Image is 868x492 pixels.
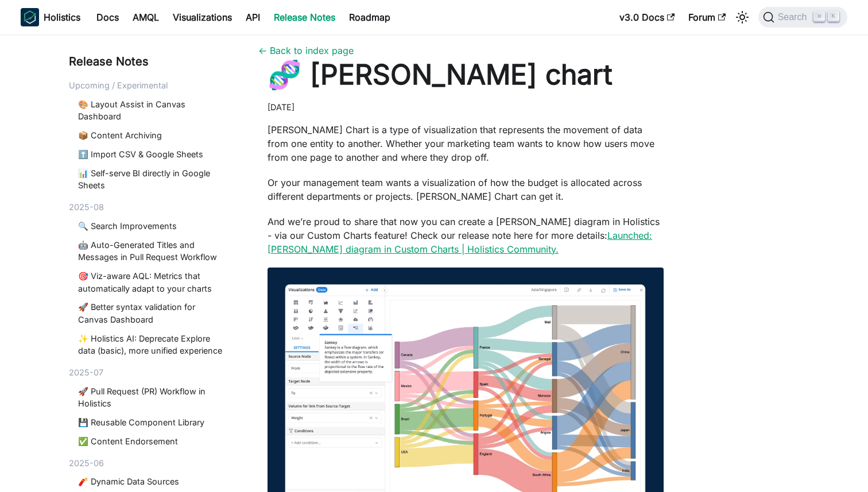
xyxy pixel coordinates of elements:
[78,385,226,410] a: 🚀 Pull Request (PR) Workflow in Holistics
[44,10,80,24] b: Holistics
[828,11,839,22] kbd: K
[681,8,733,26] a: Forum
[78,475,226,488] a: 🧨 Dynamic Data Sources
[78,167,226,192] a: 📊 Self-serve BI directly in Google Sheets
[78,148,226,161] a: ⬆️ Import CSV & Google Sheets
[774,12,814,22] span: Search
[78,98,226,123] a: 🎨 Layout Assist in Canvas Dashboard
[69,79,231,92] div: Upcoming / Experimental
[78,301,226,326] a: 🚀 Better syntax validation for Canvas Dashboard
[21,8,80,26] a: HolisticsHolistics
[268,215,664,256] p: And we’re proud to share that now you can create a [PERSON_NAME] diagram in Holistics - via our C...
[813,11,825,22] kbd: ⌘
[69,201,231,214] div: 2025-08
[126,8,166,26] a: AMQL
[69,53,231,492] nav: Blog recent posts navigation
[733,8,751,26] button: Switch between dark and light mode (currently light mode)
[69,53,231,70] div: Release Notes
[90,8,126,26] a: Docs
[78,129,226,142] a: 📦 Content Archiving
[267,8,342,26] a: Release Notes
[78,220,226,233] a: 🔍 Search Improvements
[613,8,681,26] a: v3.0 Docs
[78,239,226,264] a: 🤖 Auto-Generated Titles and Messages in Pull Request Workflow
[258,45,354,56] a: ← Back to index page
[69,366,231,379] div: 2025-07
[78,270,226,295] a: 🎯 Viz-aware AQL: Metrics that automatically adapt to your charts
[268,57,664,92] h1: 🧬 [PERSON_NAME] chart
[69,457,231,470] div: 2025-06
[268,176,664,203] p: Or your management team wants a visualization of how the budget is allocated across different dep...
[239,8,267,26] a: API
[166,8,239,26] a: Visualizations
[268,102,294,112] time: [DATE]
[78,332,226,357] a: ✨ Holistics AI: Deprecate Explore data (basic), more unified experience
[78,435,226,448] a: ✅ Content Endorsement
[21,8,39,26] img: Holistics
[342,8,397,26] a: Roadmap
[78,416,226,429] a: 💾 Reusable Component Library
[758,7,847,28] button: Search (Command+K)
[268,230,652,255] a: Launched: [PERSON_NAME] diagram in Custom Charts | Holistics Community.
[268,123,664,164] p: [PERSON_NAME] Chart is a type of visualization that represents the movement of data from one enti...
